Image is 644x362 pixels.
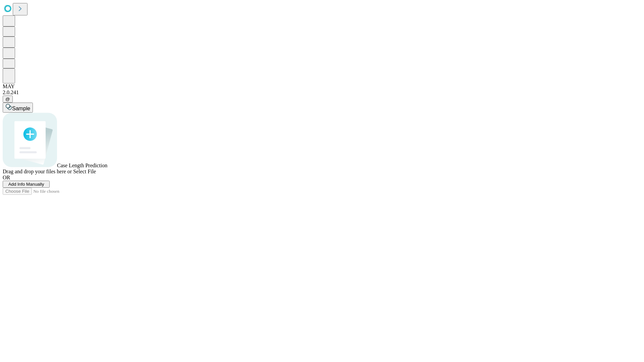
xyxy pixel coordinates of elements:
span: OR [3,175,10,180]
button: Add Info Manually [3,181,50,188]
span: @ [5,97,10,102]
span: Case Length Prediction [57,163,107,168]
button: @ [3,96,13,103]
span: Select File [73,169,96,174]
div: MAY [3,83,641,89]
span: Add Info Manually [8,182,44,187]
span: Drag and drop your files here or [3,169,72,174]
span: Sample [12,106,30,111]
div: 2.0.241 [3,89,641,96]
button: Sample [3,103,33,113]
